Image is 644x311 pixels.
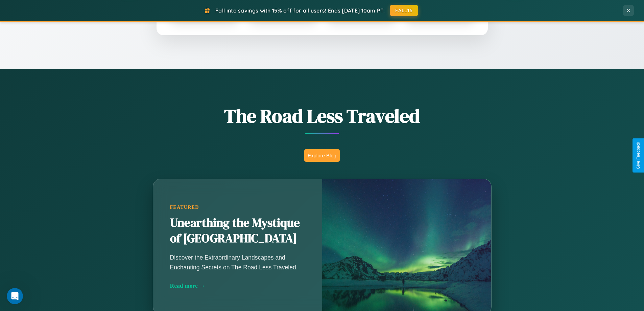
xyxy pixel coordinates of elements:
button: FALL15 [390,5,418,16]
button: Explore Blog [304,149,340,162]
h2: Unearthing the Mystique of [GEOGRAPHIC_DATA] [170,215,305,246]
div: Give Feedback [636,142,641,169]
div: Read more → [170,282,305,289]
div: Featured [170,204,305,210]
iframe: Intercom live chat [7,288,23,304]
h1: The Road Less Traveled [119,103,525,129]
span: Fall into savings with 15% off for all users! Ends [DATE] 10am PT. [215,7,385,14]
p: Discover the Extraordinary Landscapes and Enchanting Secrets on The Road Less Traveled. [170,253,305,272]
